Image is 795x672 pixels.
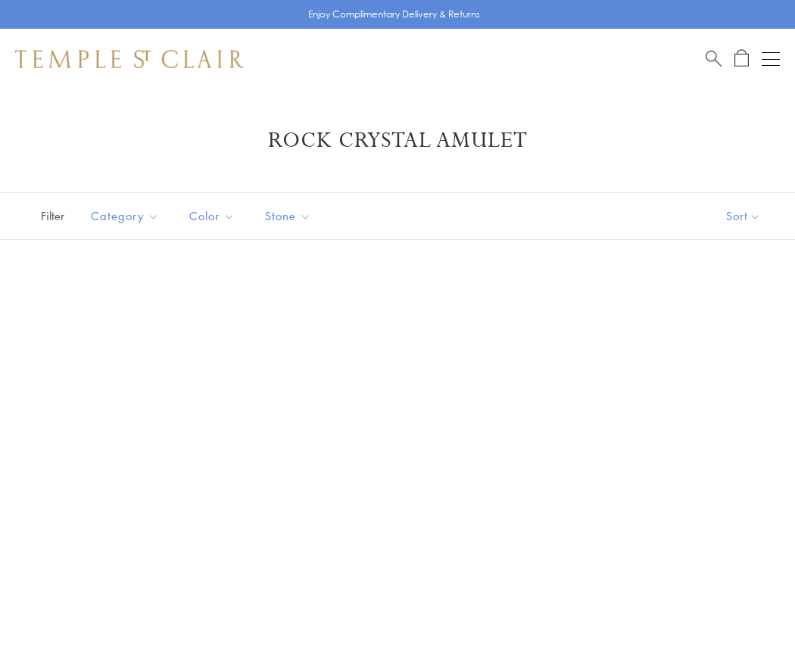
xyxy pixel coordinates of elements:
[79,199,170,233] button: Category
[692,193,795,239] button: Show sort by
[15,50,244,68] img: Temple St. Clair
[38,127,757,154] h1: Rock Crystal Amulet
[308,7,480,22] p: Enjoy Complimentary Delivery & Returns
[706,49,722,68] a: Search
[178,199,246,233] button: Color
[734,49,749,68] a: Open Shopping Bag
[257,207,323,226] span: Stone
[83,207,170,226] span: Category
[254,199,323,233] button: Stone
[762,50,780,68] button: Open navigation
[182,207,246,226] span: Color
